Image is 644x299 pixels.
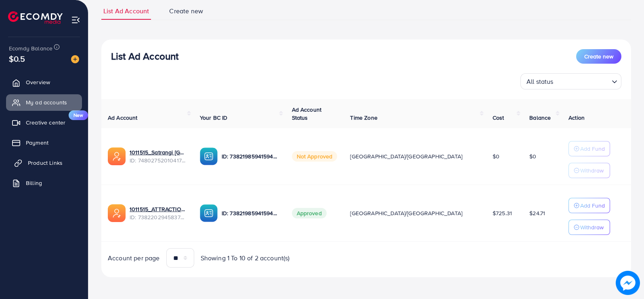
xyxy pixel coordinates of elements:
[493,114,504,122] span: Cost
[8,11,63,24] img: logo
[292,106,322,122] span: Ad Account Status
[108,253,160,263] span: Account per page
[200,114,228,122] span: Your BC ID
[529,114,551,122] span: Balance
[580,166,604,175] p: Withdraw
[525,76,555,87] span: All status
[130,148,187,156] a: 1011515_Satrangi [GEOGRAPHIC_DATA]
[201,253,290,263] span: Showing 1 To 10 of 2 account(s)
[26,98,67,106] span: My ad accounts
[26,139,48,147] span: Payment
[292,151,338,162] span: Not Approved
[350,114,377,122] span: Time Zone
[130,205,187,213] a: 1011515_ATTRACTION HIAJB_1718803071136
[580,144,605,154] p: Add Fund
[493,152,499,160] span: $0
[6,155,82,171] a: Product Links
[9,44,52,52] span: Ecomdy Balance
[130,148,187,165] div: <span class='underline'>1011515_Satrangi uae_1741637303662</span></br>7480275201041793041
[26,78,50,86] span: Overview
[568,163,610,178] button: Withdraw
[520,73,621,89] div: Search for option
[350,209,462,217] span: [GEOGRAPHIC_DATA]/[GEOGRAPHIC_DATA]
[6,114,82,131] a: Creative centerNew
[222,208,279,218] p: ID: 7382198594159493121
[580,201,605,210] p: Add Fund
[26,118,65,127] span: Creative center
[6,135,82,151] a: Payment
[493,209,512,217] span: $725.31
[130,156,187,164] span: ID: 7480275201041793041
[169,6,203,16] span: Create new
[111,50,178,62] h3: List Ad Account
[556,74,608,87] input: Search for option
[568,114,585,122] span: Action
[71,15,80,25] img: menu
[6,175,82,191] a: Billing
[580,222,604,232] p: Withdraw
[350,152,462,160] span: [GEOGRAPHIC_DATA]/[GEOGRAPHIC_DATA]
[222,152,279,161] p: ID: 7382198594159493121
[576,49,621,64] button: Create new
[292,208,327,218] span: Approved
[130,205,187,222] div: <span class='underline'>1011515_ATTRACTION HIAJB_1718803071136</span></br>7382202945837826049
[200,147,218,165] img: ic-ba-acc.ded83a64.svg
[26,179,42,187] span: Billing
[616,271,640,295] img: image
[6,74,82,90] a: Overview
[529,152,536,160] span: $0
[9,53,25,64] span: $0.5
[6,94,82,110] a: My ad accounts
[108,114,138,122] span: Ad Account
[130,213,187,221] span: ID: 7382202945837826049
[28,159,63,167] span: Product Links
[108,147,126,165] img: ic-ads-acc.e4c84228.svg
[584,52,613,60] span: Create new
[69,110,88,120] span: New
[108,204,126,222] img: ic-ads-acc.e4c84228.svg
[200,204,218,222] img: ic-ba-acc.ded83a64.svg
[568,220,610,235] button: Withdraw
[71,55,79,63] img: image
[529,209,545,217] span: $24.71
[568,141,610,156] button: Add Fund
[568,198,610,213] button: Add Fund
[103,6,149,16] span: List Ad Account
